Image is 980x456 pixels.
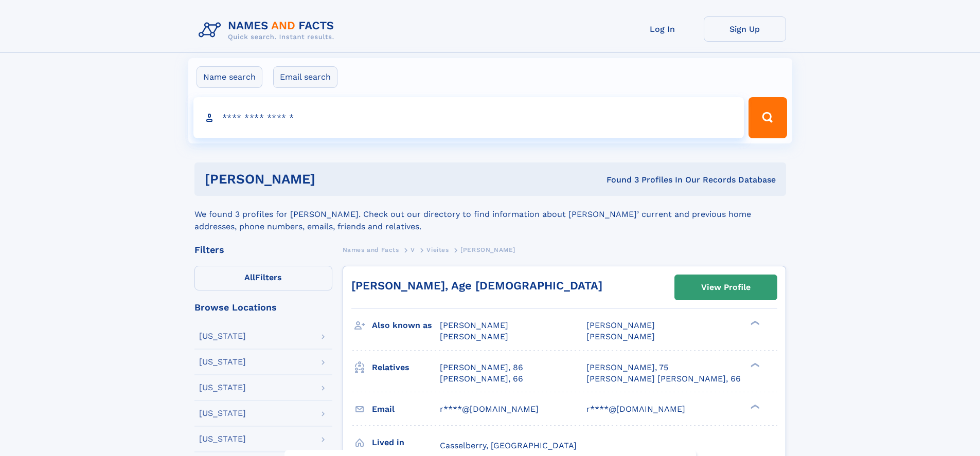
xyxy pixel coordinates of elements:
[440,441,577,450] span: Casselberry, [GEOGRAPHIC_DATA]
[244,272,255,282] span: All
[205,173,461,186] h1: [PERSON_NAME]
[194,266,332,290] label: Filters
[273,66,337,88] label: Email search
[199,332,246,340] div: [US_STATE]
[194,303,332,312] div: Browse Locations
[748,403,760,410] div: ❯
[372,359,440,376] h3: Relatives
[411,246,415,253] span: V
[586,332,655,341] span: [PERSON_NAME]
[586,373,741,385] a: [PERSON_NAME] [PERSON_NAME], 66
[440,362,523,373] a: [PERSON_NAME], 86
[701,276,751,299] div: View Profile
[194,16,343,44] img: Logo Names and Facts
[440,320,508,330] span: [PERSON_NAME]
[748,361,760,368] div: ❯
[440,373,523,385] a: [PERSON_NAME], 66
[199,435,246,443] div: [US_STATE]
[197,66,262,88] label: Name search
[749,97,787,138] button: Search Button
[426,246,449,253] span: Vieites
[194,245,332,254] div: Filters
[586,362,668,373] a: [PERSON_NAME], 75
[621,16,704,42] a: Log In
[199,384,246,392] div: [US_STATE]
[461,174,776,186] div: Found 3 Profiles In Our Records Database
[194,196,786,233] div: We found 3 profiles for [PERSON_NAME]. Check out our directory to find information about [PERSON_...
[748,320,760,326] div: ❯
[411,243,415,256] a: V
[343,243,399,256] a: Names and Facts
[199,358,246,366] div: [US_STATE]
[440,332,508,341] span: [PERSON_NAME]
[704,16,786,42] a: Sign Up
[193,97,744,138] input: search input
[351,279,602,292] a: [PERSON_NAME], Age [DEMOGRAPHIC_DATA]
[372,317,440,334] h3: Also known as
[675,275,777,300] a: View Profile
[426,243,449,256] a: Vieites
[460,246,515,253] span: [PERSON_NAME]
[372,434,440,451] h3: Lived in
[199,409,246,417] div: [US_STATE]
[586,320,655,330] span: [PERSON_NAME]
[372,400,440,418] h3: Email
